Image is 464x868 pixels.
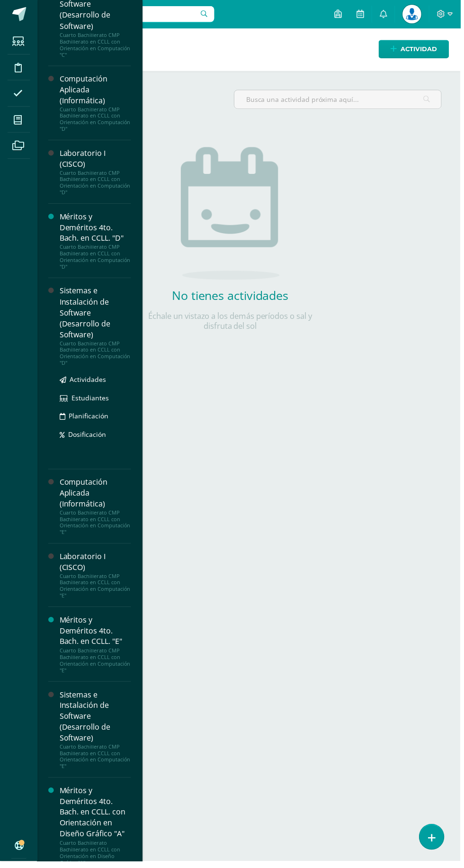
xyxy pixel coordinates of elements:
div: Cuarto Bachillerato CMP Bachillerato en CCLL con Orientación en Computación "D" [60,107,132,134]
div: Méritos y Deméritos 4to. Bach. en CCLL. con Orientación en Diseño Gráfico "A" [60,792,132,847]
div: Sistemas e Instalación de Software (Desarrollo de Software) [60,695,132,750]
div: Cuarto Bachillerato CMP Bachillerato en CCLL con Orientación en Computación "C" [60,32,132,59]
div: Méritos y Deméritos 4to. Bach. en CCLL. "E" [60,620,132,652]
a: Sistemas e Instalación de Software (Desarrollo de Software)Cuarto Bachillerato CMP Bachillerato e... [60,288,132,370]
a: Computación Aplicada (Informática)Cuarto Bachillerato CMP Bachillerato en CCLL con Orientación en... [60,481,132,540]
a: Estudiantes [60,396,132,407]
div: Laboratorio I (CISCO) [60,556,132,578]
div: Cuarto Bachillerato CMP Bachillerato en CCLL con Orientación en Computación "E" [60,514,132,540]
a: Actividades [60,377,132,388]
div: Cuarto Bachillerato CMP Bachillerato en CCLL con Orientación en Computación "D" [60,171,132,198]
a: Laboratorio I (CISCO)Cuarto Bachillerato CMP Bachillerato en CCLL con Orientación en Computación "E" [60,556,132,604]
a: Laboratorio I (CISCO)Cuarto Bachillerato CMP Bachillerato en CCLL con Orientación en Computación "D" [60,149,132,198]
span: Dosificación [69,434,107,443]
div: Cuarto Bachillerato CMP Bachillerato en CCLL con Orientación en Computación "E" [60,750,132,776]
div: Méritos y Deméritos 4to. Bach. en CCLL. "D" [60,213,132,246]
div: Cuarto Bachillerato CMP Bachillerato en CCLL con Orientación en Computación "E" [60,653,132,679]
div: Sistemas e Instalación de Software (Desarrollo de Software) [60,288,132,343]
a: Méritos y Deméritos 4to. Bach. en CCLL. "D"Cuarto Bachillerato CMP Bachillerato en CCLL con Orien... [60,213,132,272]
span: Actividades [71,378,107,387]
a: Computación Aplicada (Informática)Cuarto Bachillerato CMP Bachillerato en CCLL con Orientación en... [60,74,132,134]
div: Computación Aplicada (Informática) [60,481,132,514]
a: Dosificación [60,433,132,443]
a: Sistemas e Instalación de Software (Desarrollo de Software)Cuarto Bachillerato CMP Bachillerato e... [60,695,132,777]
span: Planificación [70,415,109,424]
div: Cuarto Bachillerato CMP Bachillerato en CCLL con Orientación en Computación "D" [60,246,132,272]
span: Estudiantes [72,397,110,406]
div: Laboratorio I (CISCO) [60,149,132,171]
div: Cuarto Bachillerato CMP Bachillerato en CCLL con Orientación en Computación "D" [60,343,132,370]
div: Cuarto Bachillerato CMP Bachillerato en CCLL con Orientación en Computación "E" [60,578,132,604]
div: Computación Aplicada (Informática) [60,74,132,107]
a: Planificación [60,414,132,425]
a: Méritos y Deméritos 4to. Bach. en CCLL. "E"Cuarto Bachillerato CMP Bachillerato en CCLL con Orien... [60,620,132,679]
